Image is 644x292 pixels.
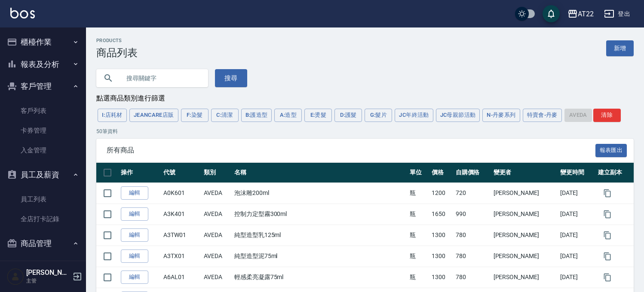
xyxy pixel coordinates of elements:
a: 新增 [606,40,634,56]
button: 櫃檯作業 [3,31,83,53]
button: 搜尋 [215,69,247,87]
td: [DATE] [558,246,596,267]
p: 主管 [26,277,70,285]
th: 單位 [408,163,429,183]
button: save [543,5,560,22]
td: [PERSON_NAME] [491,225,558,246]
td: AVEDA [202,246,232,267]
td: AVEDA [202,267,232,288]
button: E:燙髮 [304,109,332,122]
td: 1300 [429,246,454,267]
td: 瓶 [408,225,429,246]
a: 入金管理 [3,140,83,160]
input: 搜尋關鍵字 [120,67,201,90]
td: [DATE] [558,182,596,204]
td: 泡沫雕200ml [232,182,408,204]
a: 編輯 [121,228,148,242]
th: 操作 [119,163,161,183]
td: A6AL01 [161,267,202,288]
th: 建立副本 [596,163,634,183]
a: 全店打卡記錄 [3,209,83,229]
div: 點選商品類別進行篩選 [96,94,634,103]
a: 員工列表 [3,189,83,209]
button: I:店耗材 [98,109,127,122]
button: D:護髮 [334,109,362,122]
button: JC母親節活動 [436,109,480,122]
img: Logo [10,8,35,18]
td: 瓶 [408,246,429,267]
td: 780 [454,225,491,246]
td: 1300 [429,267,454,288]
a: 客戶列表 [3,101,83,121]
button: JC年終活動 [395,109,433,122]
th: 名稱 [232,163,408,183]
td: [PERSON_NAME] [491,267,558,288]
button: C:清潔 [211,109,239,122]
td: [PERSON_NAME] [491,204,558,225]
th: 變更時間 [558,163,596,183]
td: 780 [454,246,491,267]
h2: Products [96,38,138,43]
button: 清除 [593,109,621,122]
td: A3K401 [161,204,202,225]
td: [DATE] [558,267,596,288]
button: B:護造型 [241,109,272,122]
td: [DATE] [558,204,596,225]
td: 780 [454,267,491,288]
span: 所有商品 [107,146,595,155]
button: 客戶管理 [3,75,83,97]
td: AVEDA [202,182,232,204]
th: 價格 [429,163,454,183]
button: G:髮片 [365,109,392,122]
button: N-丹麥系列 [482,109,520,122]
th: 變更者 [491,163,558,183]
th: 類別 [202,163,232,183]
td: 1650 [429,204,454,225]
td: 990 [454,204,491,225]
button: JeanCare店販 [129,109,178,122]
p: 50 筆資料 [96,128,634,135]
td: 瓶 [408,267,429,288]
td: 輕感柔亮凝露75ml [232,267,408,288]
td: 瓶 [408,204,429,225]
img: Person [7,268,24,285]
th: 代號 [161,163,202,183]
h3: 商品列表 [96,47,138,59]
td: 純型造型泥75ml [232,246,408,267]
td: AVEDA [202,204,232,225]
h5: [PERSON_NAME] [26,268,70,277]
td: A0K601 [161,182,202,204]
td: 1200 [429,182,454,204]
td: [PERSON_NAME] [491,246,558,267]
button: A:造型 [274,109,302,122]
td: [DATE] [558,225,596,246]
a: 編輯 [121,249,148,263]
a: 報表匯出 [595,146,627,154]
td: A3TW01 [161,225,202,246]
td: 控制力定型霧300ml [232,204,408,225]
a: 編輯 [121,207,148,221]
td: 1300 [429,225,454,246]
button: 商品管理 [3,232,83,255]
div: AT22 [578,9,594,19]
td: [PERSON_NAME] [491,182,558,204]
button: 報表匯出 [595,144,627,157]
button: AT22 [564,5,597,23]
button: 員工及薪資 [3,164,83,186]
a: 商品分類設定 [3,258,83,278]
a: 編輯 [121,186,148,200]
td: A3TX01 [161,246,202,267]
td: 瓶 [408,182,429,204]
a: 卡券管理 [3,121,83,140]
td: 純型造型乳125ml [232,225,408,246]
button: 登出 [601,6,634,22]
button: F:染髮 [181,109,209,122]
button: 報表及分析 [3,53,83,76]
th: 自購價格 [454,163,491,183]
button: 特賣會-丹麥 [523,109,562,122]
a: 編輯 [121,271,148,284]
td: 720 [454,182,491,204]
td: AVEDA [202,225,232,246]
